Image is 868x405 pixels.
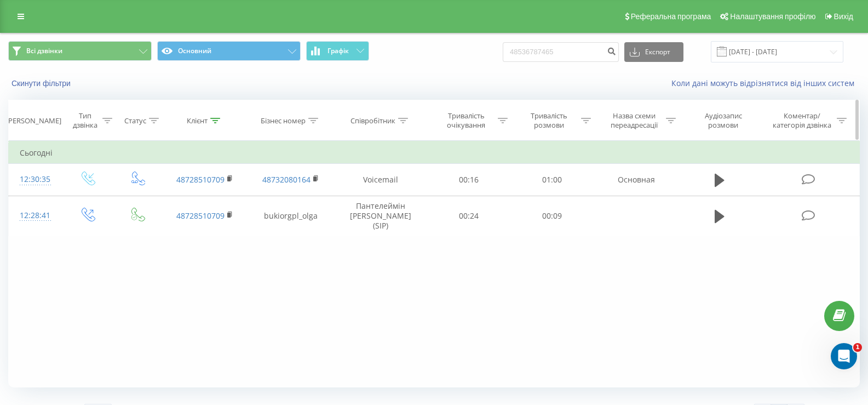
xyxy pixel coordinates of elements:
button: Основний [157,41,301,61]
a: 48732080164 [262,174,311,185]
span: 1 [853,343,862,352]
button: Скинути фільтри [8,78,76,88]
div: Співробітник [350,116,395,126]
div: 12:28:41 [20,205,51,226]
span: Вихід [834,12,853,21]
td: Voicemail [334,164,427,196]
div: Тривалість розмови [520,111,578,130]
td: 00:09 [510,196,594,236]
span: Всі дзвінки [26,47,62,55]
span: Реферальна програма [631,12,711,21]
span: Налаштування профілю [730,12,815,21]
td: Основная [593,164,680,196]
td: Пантелеймін [PERSON_NAME] (SIP) [334,196,427,236]
div: Аудіозапис розмови [689,111,757,130]
td: 00:24 [427,196,510,236]
div: Статус [124,116,146,126]
div: Тип дзвінка [71,111,99,130]
a: 48728510709 [176,174,225,185]
div: Бізнес номер [261,116,306,126]
td: 01:00 [510,164,594,196]
div: Назва схеми переадресації [605,111,663,130]
a: 48728510709 [176,210,225,221]
div: 12:30:35 [20,169,51,190]
div: Тривалість очікування [437,111,495,130]
td: bukiorgpl_olga [248,196,334,236]
td: Сьогодні [9,142,860,164]
input: Пошук за номером [503,42,619,62]
div: Клієнт [187,116,208,126]
div: Коментар/категорія дзвінка [770,111,834,130]
td: 00:16 [427,164,510,196]
a: Коли дані можуть відрізнятися вiд інших систем [671,78,860,88]
button: Графік [306,41,369,61]
iframe: Intercom live chat [831,343,857,369]
button: Експорт [624,42,683,62]
div: [PERSON_NAME] [6,116,61,126]
span: Графік [327,47,349,55]
button: Всі дзвінки [8,41,152,61]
